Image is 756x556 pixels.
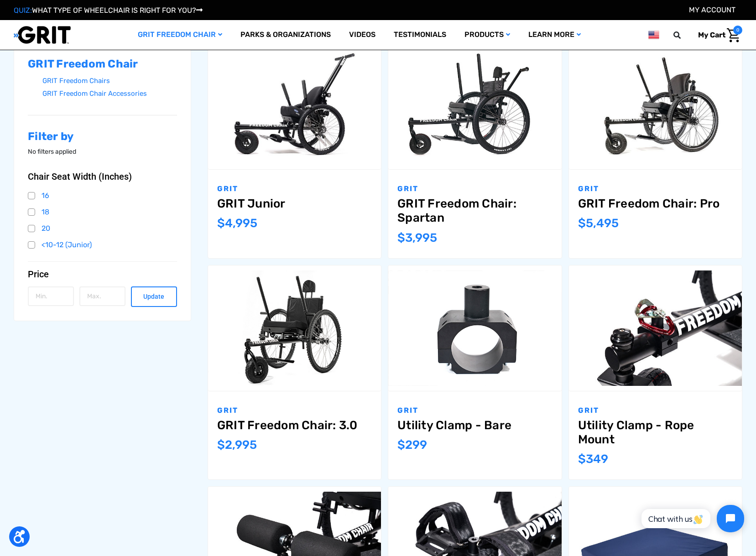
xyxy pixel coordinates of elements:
[397,231,437,245] span: $3,995
[79,286,125,306] input: Max.
[455,20,519,50] a: Products
[28,189,177,203] a: 16
[129,20,231,50] a: GRIT Freedom Chair
[397,197,552,225] a: GRIT Freedom Chair: Spartan,$3,995.00
[208,44,381,169] a: GRIT Junior,$4,995.00
[689,5,735,14] a: Account
[578,452,608,466] span: $349
[28,57,177,71] h2: GRIT Freedom Chair
[28,269,49,280] span: Price
[28,171,132,182] span: Chair Seat Width (Inches)
[397,418,552,432] a: Utility Clamp - Bare,$299.00
[131,286,177,307] button: Update
[727,28,740,42] img: Cart
[28,130,177,143] h2: Filter by
[578,216,619,230] span: $5,495
[340,20,385,50] a: Videos
[578,418,733,447] a: Utility Clamp - Rope Mount,$349.00
[569,44,742,169] a: GRIT Freedom Chair: Pro,$5,495.00
[42,87,177,100] a: GRIT Freedom Chair Accessories
[208,265,381,391] a: GRIT Freedom Chair: 3.0,$2,995.00
[648,29,659,41] img: us.png
[28,147,177,156] p: No filters applied
[28,171,177,182] button: Chair Seat Width (Inches)
[385,20,455,50] a: Testimonials
[217,418,372,432] a: GRIT Freedom Chair: 3.0,$2,995.00
[698,31,725,39] span: My Cart
[14,26,71,44] img: GRIT All-Terrain Wheelchair and Mobility Equipment
[14,6,32,15] span: QUIZ:
[217,405,372,416] p: GRIT
[388,44,561,169] a: GRIT Freedom Chair: Spartan,$3,995.00
[397,438,427,452] span: $299
[733,26,742,35] span: 0
[569,270,742,386] img: Utility Clamp - Rope Mount
[678,26,691,45] input: Search
[631,497,752,540] iframe: Tidio Chat
[578,183,733,194] p: GRIT
[691,26,742,45] a: Cart with 0 items
[231,20,340,50] a: Parks & Organizations
[397,405,552,416] p: GRIT
[217,197,372,211] a: GRIT Junior,$4,995.00
[28,269,177,280] button: Price
[217,183,372,194] p: GRIT
[208,49,381,164] img: GRIT Junior: GRIT Freedom Chair all terrain wheelchair engineered specifically for kids
[14,6,203,15] a: QUIZ:WHAT TYPE OF WHEELCHAIR IS RIGHT FOR YOU?
[569,49,742,164] img: GRIT Freedom Chair Pro: the Pro model shown including contoured Invacare Matrx seatback, Spinergy...
[217,216,257,230] span: $4,995
[388,265,561,391] a: Utility Clamp - Bare,$299.00
[388,270,561,386] img: Utility Clamp - Bare
[28,286,74,306] input: Min.
[388,49,561,164] img: GRIT Freedom Chair: Spartan
[28,205,177,219] a: 18
[28,238,177,252] a: <10-12 (Junior)
[28,222,177,235] a: 20
[578,197,733,211] a: GRIT Freedom Chair: Pro,$5,495.00
[217,438,257,452] span: $2,995
[208,270,381,386] img: GRIT Freedom Chair: 3.0
[42,74,177,88] a: GRIT Freedom Chairs
[519,20,590,50] a: Learn More
[578,405,733,416] p: GRIT
[397,183,552,194] p: GRIT
[569,265,742,391] a: Utility Clamp - Rope Mount,$349.00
